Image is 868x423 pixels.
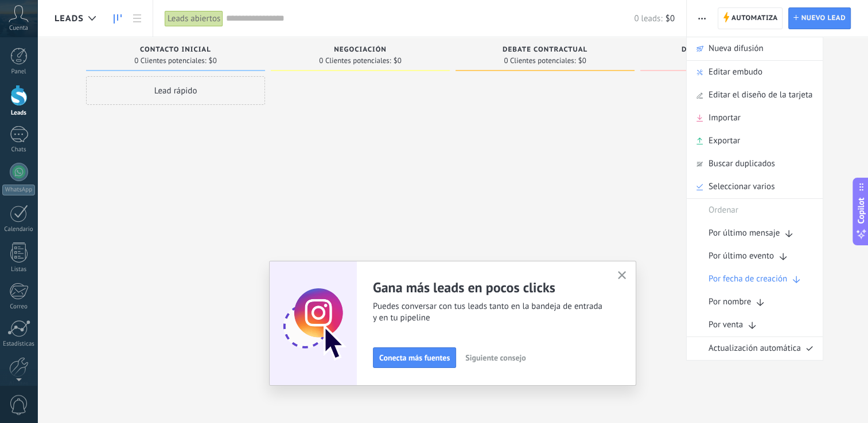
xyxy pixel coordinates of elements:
[2,68,36,76] div: Panel
[646,46,813,56] div: Discusión de contrato
[709,291,751,314] span: Por nombre
[788,7,851,29] a: Nuevo lead
[709,268,787,291] span: Por fecha de creación
[127,7,147,30] a: Lista
[55,13,84,24] span: Leads
[855,198,867,224] span: Copilot
[108,7,127,30] a: Leads
[504,57,575,64] span: 0 Clientes potenciales:
[709,199,738,222] span: Ordenar
[503,46,587,54] span: Debate contractual
[682,46,778,54] span: Discusión de contrato
[2,146,36,154] div: Chats
[2,185,35,195] div: WhatsApp
[718,7,783,29] a: Automatiza
[2,340,36,348] div: Estadísticas
[277,46,444,56] div: Negociación
[709,152,775,175] span: Buscar duplicados
[394,57,402,64] span: $0
[2,109,36,117] div: Leads
[694,7,710,29] button: Más
[2,226,36,233] div: Calendario
[165,10,223,27] div: Leads abiertos
[578,57,586,64] span: $0
[379,354,450,362] span: Conecta más fuentes
[665,13,675,24] span: $0
[334,46,387,54] span: Negociación
[209,57,217,64] span: $0
[634,13,662,24] span: 0 leads:
[709,37,764,60] span: Nueva difusión
[709,84,812,107] span: Editar el diseño de la tarjeta
[709,222,780,245] span: Por último mensaje
[2,303,36,311] div: Correo
[460,349,531,366] button: Siguiente consejo
[92,46,259,56] div: Contacto inicial
[709,61,762,84] span: Editar embudo
[9,25,28,32] span: Cuenta
[801,8,846,29] span: Nuevo lead
[709,314,743,336] span: Por venta
[373,279,604,296] h2: Gana más leads en pocos clicks
[709,245,774,268] span: Por último evento
[140,46,211,54] span: Contacto inicial
[319,57,391,64] span: 0 Clientes potenciales:
[461,46,629,56] div: Debate contractual
[709,175,774,198] span: Seleccionar varios
[2,266,36,273] div: Listas
[134,57,206,64] span: 0 Clientes potenciales:
[373,301,604,324] span: Puedes conversar con tus leads tanto en la bandeja de entrada y en tu pipeline
[86,76,265,105] div: Lead rápido
[709,130,740,152] span: Exportar
[709,337,801,360] span: Actualización automática
[709,107,741,130] span: Importar
[373,347,456,368] button: Conecta más fuentes
[731,8,778,29] span: Automatiza
[465,354,526,362] span: Siguiente consejo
